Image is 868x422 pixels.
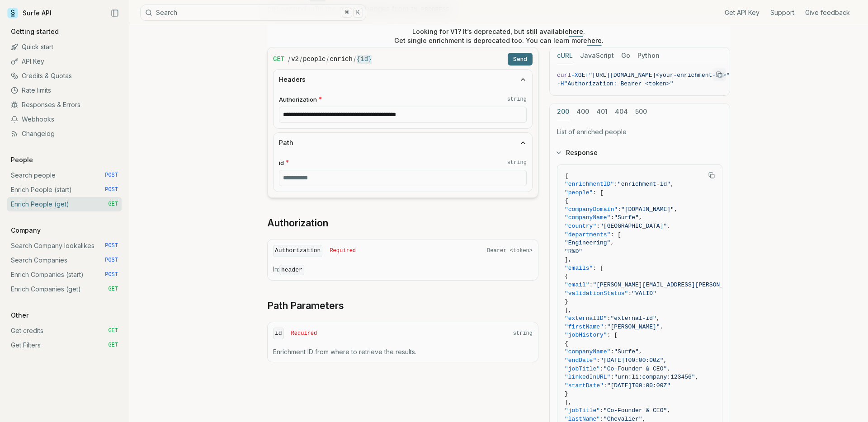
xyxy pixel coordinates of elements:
[614,348,639,355] span: "Surfe"
[565,390,568,397] span: }
[593,189,603,196] span: : [
[394,27,604,45] p: Looking for V1? It’s deprecated, but still available . Get single enrichment is deprecated too. Y...
[108,327,118,334] span: GET
[565,399,572,406] span: ],
[610,315,656,322] span: "external-id"
[108,342,118,349] span: GET
[705,169,718,182] button: Copy Text
[273,55,284,64] span: GET
[667,223,670,230] span: ,
[267,300,344,312] a: Path Parameters
[274,133,532,153] button: Path
[507,96,527,103] code: string
[7,98,122,112] a: Responses & Errors
[604,407,667,414] span: "Co-Founder & CEO"
[610,239,614,246] span: ,
[7,40,122,54] a: Quick start
[663,357,667,364] span: ,
[805,8,850,17] a: Give feedback
[578,72,589,79] span: GET
[508,53,533,66] button: Send
[7,127,122,141] a: Changelog
[357,55,372,64] code: {id}
[354,55,356,64] span: /
[7,324,122,338] a: Get credits GET
[596,223,600,230] span: :
[621,47,630,64] button: Go
[273,328,284,340] code: id
[7,253,122,267] a: Search Companies POST
[565,256,572,263] span: ],
[326,55,329,64] span: /
[607,382,670,389] span: "[DATE]T00:00:00Z"
[279,265,304,275] code: header
[614,214,639,221] span: "Surfe"
[660,324,664,330] span: ,
[610,231,621,238] span: : [
[667,366,670,372] span: ,
[565,173,568,179] span: {
[279,95,317,104] span: Authorization
[565,197,568,204] span: {
[604,382,607,389] span: :
[7,226,44,235] p: Company
[507,159,527,166] code: string
[105,186,118,193] span: POST
[288,55,290,64] span: /
[7,155,37,164] p: People
[565,382,604,389] span: "startDate"
[7,282,122,296] a: Enrich Companies (get) GET
[639,348,642,355] span: ,
[565,298,568,305] span: }
[105,271,118,278] span: POST
[564,80,674,87] span: "Authorization: Bearer <token>"
[607,315,611,322] span: :
[618,206,621,213] span: :
[621,206,674,213] span: "[DOMAIN_NAME]"
[557,103,569,120] button: 200
[565,357,596,364] span: "endDate"
[589,72,730,79] span: "[URL][DOMAIN_NAME]<your-enrichment-id>"
[712,68,726,81] button: Copy Text
[565,181,614,188] span: "enrichmentID"
[596,103,608,120] button: 401
[279,159,284,167] span: id
[695,374,699,380] span: ,
[550,141,730,164] button: Response
[610,374,614,380] span: :
[105,172,118,179] span: POST
[593,265,603,272] span: : [
[670,181,674,188] span: ,
[7,338,122,352] a: Get Filters GET
[557,47,573,64] button: cURL
[607,324,660,330] span: "[PERSON_NAME]"
[576,103,589,120] button: 400
[632,290,656,297] span: "VALID"
[557,80,564,87] span: -H
[274,70,532,89] button: Headers
[565,290,628,297] span: "validationStatus"
[565,407,600,414] span: "jobTitle"
[635,103,647,120] button: 500
[674,206,678,213] span: ,
[610,348,614,355] span: :
[593,281,790,288] span: "[PERSON_NAME][EMAIL_ADDRESS][PERSON_NAME][DOMAIN_NAME]"
[596,357,600,364] span: :
[7,168,122,183] a: Search people POST
[565,332,607,338] span: "jobHistory"
[614,181,618,188] span: :
[565,324,604,330] span: "firstName"
[604,366,667,372] span: "Co-Founder & CEO"
[7,6,52,20] a: Surfe API
[565,315,607,322] span: "externalID"
[565,189,593,196] span: "people"
[300,55,302,64] span: /
[565,214,610,221] span: "companyName"
[330,247,356,254] span: Required
[7,197,122,211] a: Enrich People (get) GET
[600,223,667,230] span: "[GEOGRAPHIC_DATA]"
[7,267,122,282] a: Enrich Companies (start) POST
[565,374,610,380] span: "linkedInURL"
[565,239,610,246] span: "Engineering"
[353,8,363,18] kbd: K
